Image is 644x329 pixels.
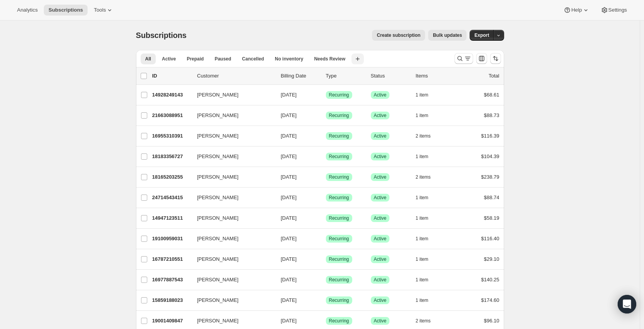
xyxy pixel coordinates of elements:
[326,72,365,80] div: Type
[374,236,387,242] span: Active
[371,72,410,80] p: Status
[416,256,429,262] span: 1 item
[470,30,494,41] button: Export
[197,112,239,119] span: [PERSON_NAME]
[152,192,499,203] div: 24714543415[PERSON_NAME][DATE]SuccessRecurringSuccessActive1 item$88.74
[197,132,239,140] span: [PERSON_NAME]
[490,53,501,64] button: Sort the results
[197,276,239,284] span: [PERSON_NAME]
[152,90,499,100] div: 14928249143[PERSON_NAME][DATE]SuccessRecurringSuccessActive1 item$68.61
[152,235,191,243] p: 19100959031
[89,5,118,16] button: Tools
[197,173,239,181] span: [PERSON_NAME]
[197,153,239,160] span: [PERSON_NAME]
[281,236,297,241] span: [DATE]
[374,297,387,303] span: Active
[374,174,387,180] span: Active
[618,295,636,313] div: Open Intercom Messenger
[329,92,349,98] span: Recurring
[197,235,239,243] span: [PERSON_NAME]
[12,5,42,16] button: Analytics
[374,256,387,262] span: Active
[197,255,239,263] span: [PERSON_NAME]
[281,92,297,98] span: [DATE]
[281,195,297,200] span: [DATE]
[162,56,176,62] span: Active
[455,53,473,64] button: Search and filter results
[416,174,431,180] span: 2 items
[481,236,499,241] span: $116.40
[152,131,499,141] div: 16955310391[PERSON_NAME][DATE]SuccessRecurringSuccessActive2 items$116.39
[416,297,429,303] span: 1 item
[152,112,191,119] p: 21663088951
[608,7,627,13] span: Settings
[152,254,499,265] div: 16787210551[PERSON_NAME][DATE]SuccessRecurringSuccessActive1 item$29.10
[44,5,88,16] button: Subscriptions
[481,174,499,180] span: $238.79
[193,89,270,101] button: [PERSON_NAME]
[416,112,429,119] span: 1 item
[152,110,499,121] div: 21663088951[PERSON_NAME][DATE]SuccessRecurringSuccessActive1 item$88.73
[484,195,499,200] span: $88.74
[193,315,270,327] button: [PERSON_NAME]
[416,295,437,306] button: 1 item
[187,56,204,62] span: Prepaid
[481,153,499,159] span: $104.39
[242,56,264,62] span: Cancelled
[152,194,191,202] p: 24714543415
[374,195,387,201] span: Active
[281,174,297,180] span: [DATE]
[329,256,349,262] span: Recurring
[136,31,187,40] span: Subscriptions
[416,172,439,183] button: 2 items
[374,133,387,139] span: Active
[281,112,297,118] span: [DATE]
[481,277,499,282] span: $140.25
[476,53,487,64] button: Customize table column order and visibility
[152,255,191,263] p: 16787210551
[374,215,387,221] span: Active
[197,91,239,99] span: [PERSON_NAME]
[152,276,191,284] p: 16977887543
[281,256,297,262] span: [DATE]
[193,150,270,163] button: [PERSON_NAME]
[416,274,437,285] button: 1 item
[596,5,632,16] button: Settings
[416,318,431,324] span: 2 items
[374,112,387,119] span: Active
[152,233,499,244] div: 19100959031[PERSON_NAME][DATE]SuccessRecurringSuccessActive1 item$116.40
[193,130,270,142] button: [PERSON_NAME]
[329,112,349,119] span: Recurring
[152,315,499,326] div: 19001409847[PERSON_NAME][DATE]SuccessRecurringSuccessActive2 items$96.10
[416,151,437,162] button: 1 item
[329,153,349,160] span: Recurring
[329,297,349,303] span: Recurring
[197,72,275,80] p: Customer
[193,253,270,265] button: [PERSON_NAME]
[215,56,231,62] span: Paused
[152,172,499,183] div: 18165203255[PERSON_NAME][DATE]SuccessRecurringSuccessActive2 items$238.79
[329,236,349,242] span: Recurring
[281,318,297,324] span: [DATE]
[281,133,297,139] span: [DATE]
[152,274,499,285] div: 16977887543[PERSON_NAME][DATE]SuccessRecurringSuccessActive1 item$140.25
[152,214,191,222] p: 14947123511
[416,315,439,326] button: 2 items
[281,215,297,221] span: [DATE]
[193,233,270,245] button: [PERSON_NAME]
[275,56,303,62] span: No inventory
[374,92,387,98] span: Active
[193,212,270,224] button: [PERSON_NAME]
[329,215,349,221] span: Recurring
[152,151,499,162] div: 18183356727[PERSON_NAME][DATE]SuccessRecurringSuccessActive1 item$104.39
[152,132,191,140] p: 16955310391
[416,195,429,201] span: 1 item
[416,233,437,244] button: 1 item
[428,30,467,41] button: Bulk updates
[374,277,387,283] span: Active
[145,56,151,62] span: All
[433,32,462,38] span: Bulk updates
[416,131,439,141] button: 2 items
[416,153,429,160] span: 1 item
[17,7,38,13] span: Analytics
